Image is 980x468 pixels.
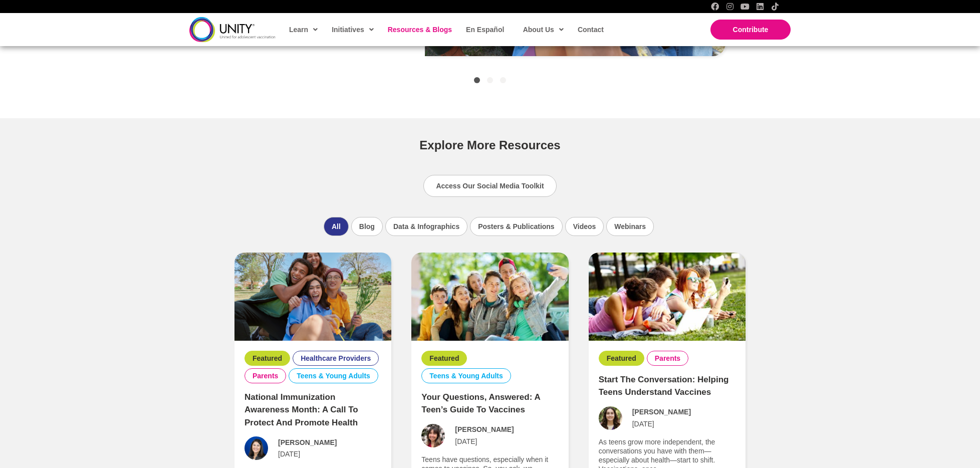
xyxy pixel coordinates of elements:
a: National Immunization Awareness Month: A Call to Protect and Promote Health [244,392,358,427]
a: National Immunization Awareness Month: A Call to Protect and Promote Health [234,292,391,300]
span: [PERSON_NAME] [278,438,337,447]
a: Healthcare Providers [301,354,371,363]
li: Blog [351,217,383,236]
a: Start the Conversation: Helping Teens Understand Vaccines [599,375,729,397]
span: Contribute [733,26,769,34]
a: Parents [655,354,680,363]
a: TikTok [771,3,779,11]
a: Featured [253,354,282,363]
a: En Español [461,18,508,41]
span: Resources & Blogs [388,26,452,34]
img: Avatar photo [421,424,445,447]
span: Initiatives [332,22,374,37]
span: Contact [578,26,604,34]
a: YouTube [741,3,749,11]
a: About Us [518,18,568,41]
span: En Español [466,26,504,34]
img: Avatar photo [244,436,268,460]
span: [PERSON_NAME] [632,407,691,416]
span: [DATE] [455,437,477,446]
a: LinkedIn [756,3,764,11]
a: Teens & Young Adults [297,371,370,380]
li: All [324,217,349,236]
span: About Us [523,22,564,37]
li: Videos [565,217,604,236]
span: [DATE] [278,449,300,458]
li: Data & Infographics [385,217,467,236]
a: Your Questions, Answered: A Teen’s Guide to Vaccines [411,292,568,300]
span: [DATE] [632,419,654,428]
li: Posters & Publications [470,217,562,236]
span: Access Our Social Media Toolkit [436,182,544,190]
a: Facebook [711,3,719,11]
a: Teens & Young Adults [429,371,503,380]
img: Avatar photo [599,406,622,430]
a: Contact [573,18,608,41]
a: Resources & Blogs [383,18,456,41]
a: Your Questions, Answered: A Teen’s Guide to Vaccines [421,392,540,415]
a: Parents [253,371,278,380]
span: Explore More Resources [419,138,560,152]
li: Webinars [606,217,654,236]
span: [PERSON_NAME] [455,425,514,434]
a: Featured [607,354,636,363]
a: Contribute [710,20,791,40]
a: Access Our Social Media Toolkit [423,175,556,197]
span: Learn [289,22,318,37]
a: Instagram [726,3,734,11]
a: Start the Conversation: Helping Teens Understand Vaccines [589,292,746,300]
img: unity-logo-dark [189,17,276,42]
a: Featured [429,354,459,363]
